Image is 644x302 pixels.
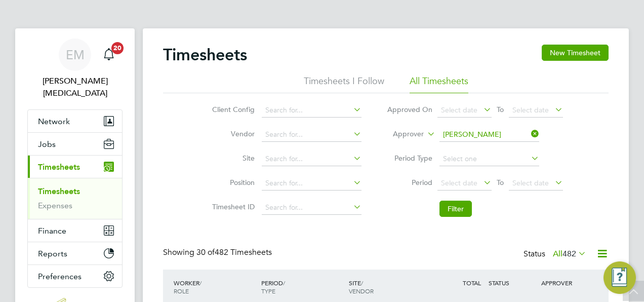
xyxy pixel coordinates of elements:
[163,247,274,258] div: Showing
[38,139,56,149] span: Jobs
[28,178,122,219] div: Timesheets
[349,287,374,295] span: VENDOR
[38,249,67,258] span: Reports
[27,39,123,99] a: EM[PERSON_NAME][MEDICAL_DATA]
[38,186,80,196] a: Timesheets
[562,249,576,259] span: 482
[27,75,123,99] span: Ella Muse
[262,176,361,191] input: Search for...
[410,75,468,93] li: All Timesheets
[283,279,285,287] span: /
[262,103,361,118] input: Search for...
[387,154,432,163] label: Period Type
[259,274,346,300] div: PERIOD
[209,202,255,211] label: Timesheet ID
[262,128,361,142] input: Search for...
[463,279,481,287] span: TOTAL
[494,103,507,116] span: To
[38,117,70,126] span: Network
[439,152,539,166] input: Select one
[28,110,122,132] button: Network
[553,249,586,259] label: All
[209,178,255,187] label: Position
[99,39,119,71] a: 20
[28,242,122,265] button: Reports
[199,279,202,287] span: /
[28,133,122,155] button: Jobs
[441,105,477,115] span: Select date
[196,247,272,257] span: 482 Timesheets
[304,75,384,93] li: Timesheets I Follow
[38,226,66,236] span: Finance
[209,129,255,138] label: Vendor
[28,265,122,287] button: Preferences
[262,152,361,166] input: Search for...
[512,178,549,187] span: Select date
[174,287,189,295] span: ROLE
[439,201,472,217] button: Filter
[494,176,507,189] span: To
[378,129,424,139] label: Approver
[209,154,255,163] label: Site
[196,247,215,257] span: 30 of
[28,156,122,178] button: Timesheets
[486,274,539,292] div: STATUS
[209,105,255,114] label: Client Config
[387,105,432,114] label: Approved On
[28,219,122,242] button: Finance
[361,279,363,287] span: /
[163,45,247,65] h2: Timesheets
[539,274,591,292] div: APPROVER
[262,201,361,215] input: Search for...
[38,162,80,172] span: Timesheets
[171,274,259,300] div: WORKER
[38,201,72,210] a: Expenses
[542,45,609,61] button: New Timesheet
[261,287,275,295] span: TYPE
[441,178,477,187] span: Select date
[603,261,636,294] button: Engage Resource Center
[38,272,82,281] span: Preferences
[439,128,539,142] input: Search for...
[512,105,549,115] span: Select date
[111,42,124,54] span: 20
[346,274,434,300] div: SITE
[524,247,588,261] div: Status
[66,48,85,61] span: EM
[387,178,432,187] label: Period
